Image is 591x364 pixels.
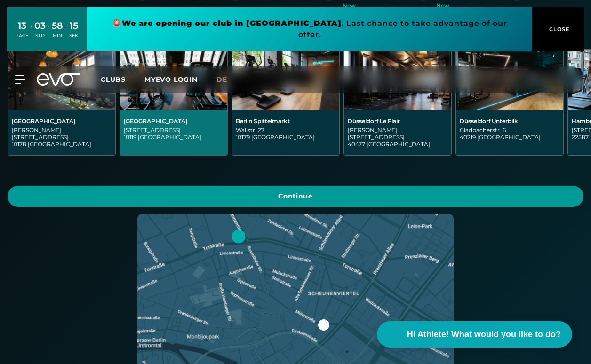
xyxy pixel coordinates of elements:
[216,74,239,85] a: de
[12,127,112,148] div: [PERSON_NAME][STREET_ADDRESS] 10178 [GEOGRAPHIC_DATA]
[124,127,224,141] div: [STREET_ADDRESS] 10119 [GEOGRAPHIC_DATA]
[16,19,28,32] div: 13
[348,127,447,148] div: [PERSON_NAME][STREET_ADDRESS] 40477 [GEOGRAPHIC_DATA]
[31,20,32,45] div: :
[52,19,63,32] div: 58
[52,32,63,39] div: MIN
[12,118,112,125] div: [GEOGRAPHIC_DATA]
[532,7,584,51] button: CLOSE
[407,328,561,341] span: Hi Athlete! What would you like to do?
[69,32,78,39] div: SEK
[236,118,335,125] div: Berlin Spittelmarkt
[460,118,559,125] div: Düsseldorf Unterbilk
[124,118,224,125] div: [GEOGRAPHIC_DATA]
[144,75,198,84] a: MYEVO LOGIN
[547,25,570,33] span: CLOSE
[236,127,335,141] div: Wallstr. 27 10179 [GEOGRAPHIC_DATA]
[34,19,46,32] div: 03
[65,20,67,45] div: :
[460,127,559,141] div: Gladbacherstr. 6 40219 [GEOGRAPHIC_DATA]
[348,118,447,125] div: Düsseldorf Le Flair
[101,75,126,84] span: Clubs
[16,32,28,39] div: TAGE
[216,75,227,84] span: de
[377,321,572,348] button: Hi Athlete! What would you like to do?
[48,20,49,45] div: :
[101,75,144,84] a: Clubs
[69,19,78,32] div: 15
[8,186,583,207] a: Continue
[34,32,46,39] div: STD
[19,191,572,201] span: Continue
